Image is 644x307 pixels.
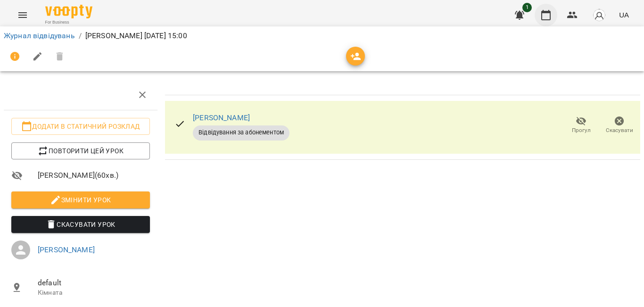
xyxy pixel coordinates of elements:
[38,288,150,298] p: Кімната
[593,8,606,22] img: avatar_s.png
[45,5,92,18] img: Voopty Logo
[38,245,95,254] a: [PERSON_NAME]
[38,277,150,289] span: default
[193,128,289,137] span: Відвідування за абонементом
[19,219,142,230] span: Скасувати Урок
[4,30,640,41] nav: breadcrumb
[11,142,150,159] button: Повторити цей урок
[11,4,34,26] button: Menu
[19,194,142,206] span: Змінити урок
[615,6,633,24] button: UA
[522,3,532,12] span: 1
[79,30,82,41] li: /
[193,113,250,122] a: [PERSON_NAME]
[85,30,187,41] p: [PERSON_NAME] [DATE] 15:00
[11,216,150,233] button: Скасувати Урок
[562,112,600,139] button: Прогул
[11,118,150,135] button: Додати в статичний розклад
[606,126,633,134] span: Скасувати
[572,126,591,134] span: Прогул
[4,31,75,40] a: Журнал відвідувань
[45,19,92,25] span: For Business
[600,112,638,139] button: Скасувати
[19,121,142,132] span: Додати в статичний розклад
[38,170,150,181] span: [PERSON_NAME] ( 60 хв. )
[11,191,150,208] button: Змінити урок
[19,145,142,157] span: Повторити цей урок
[619,10,629,20] span: UA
